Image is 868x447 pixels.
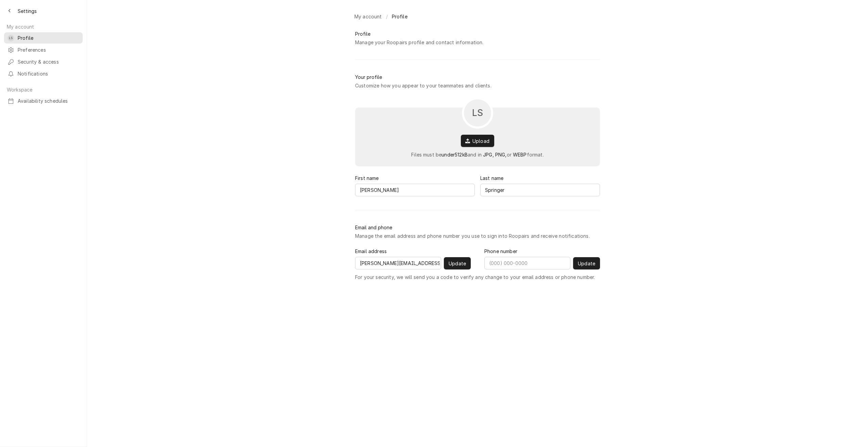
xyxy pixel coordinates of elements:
span: Profile [18,34,79,42]
span: Security & access [18,58,79,65]
a: Preferences [4,44,83,55]
a: Profile [389,11,410,22]
span: WEBP [513,152,527,158]
span: Notifications [18,70,79,77]
span: Preferences [18,46,79,53]
button: Upload [461,135,494,147]
input: Last name [480,184,600,196]
div: Your profile [355,73,382,81]
button: Update [573,257,600,269]
div: Manage the email address and phone number you use to sign into Roopairs and receive notifications. [355,232,590,239]
span: Settings [18,7,37,15]
a: Notifications [4,68,83,79]
span: / [386,13,388,20]
span: Profile [392,13,407,20]
input: First name [355,184,475,196]
a: Security & access [4,56,83,67]
div: Customize how you appear to your teammates and clients. [355,82,491,89]
div: Files must be and in or format. [411,151,544,158]
label: Phone number [484,248,517,255]
span: under 512 kB [441,152,468,158]
div: Email and phone [355,224,392,231]
div: Lindy Springer's Avatar [7,35,14,42]
button: LS [462,97,493,129]
label: Email address [355,248,387,255]
div: Profile [355,30,370,37]
span: Upload [471,137,491,145]
button: Update [444,257,471,269]
span: Update [447,260,467,267]
span: For your security, we will send you a code to verify any change to your email address or phone nu... [355,274,595,281]
span: Availability schedules [18,97,79,104]
a: LSLindy Springer's AvatarProfile [4,32,83,44]
a: Availability schedules [4,95,83,106]
input: Phone number [484,257,570,269]
input: Email address [355,257,441,269]
div: Manage your Roopairs profile and contact information. [355,39,483,46]
label: Last name [480,175,503,182]
span: Update [577,260,597,267]
label: First name [355,175,379,182]
div: LS [7,35,14,42]
span: JPG, PNG, [483,152,506,158]
button: Back to previous page [4,5,15,16]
